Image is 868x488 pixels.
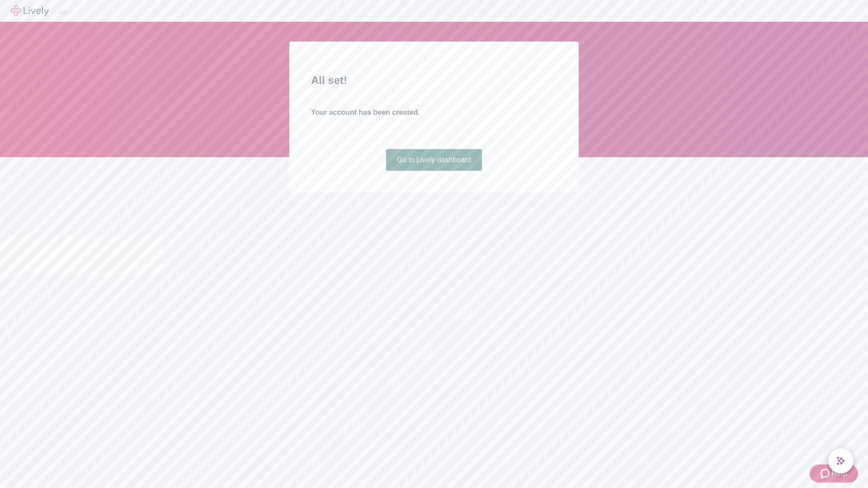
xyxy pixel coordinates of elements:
[831,468,847,479] span: Help
[828,448,854,474] button: chat
[311,107,557,118] h4: Your account has been created.
[386,149,482,171] a: Go to Lively dashboard
[311,72,557,89] h2: All set!
[60,11,67,14] button: Log out
[11,5,49,16] img: Lively
[810,465,858,483] button: Zendesk support iconHelp
[821,468,831,479] svg: Zendesk support icon
[836,456,845,465] svg: Lively AI Assistant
